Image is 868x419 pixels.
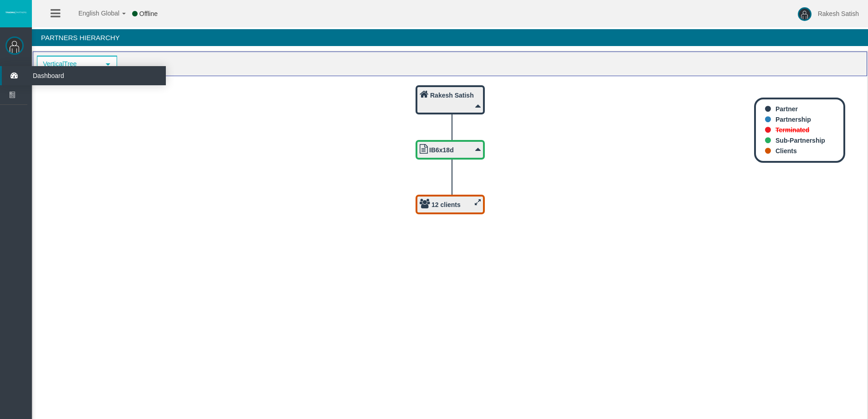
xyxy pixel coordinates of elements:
[26,66,115,85] span: Dashboard
[430,92,474,99] b: Rakesh Satish
[776,105,798,113] b: Partner
[776,126,809,134] b: Terminated
[2,66,166,85] a: Dashboard
[429,146,454,154] b: IB6x18d
[38,57,100,71] span: VerticalTree
[798,7,812,21] img: user-image
[32,29,868,46] h4: Partners Hierarchy
[67,10,119,17] span: English Global
[776,147,797,155] b: Clients
[5,10,27,14] img: logo.svg
[776,137,825,144] b: Sub-Partnership
[431,201,461,208] b: 12 clients
[776,116,811,123] b: Partnership
[818,10,859,17] span: Rakesh Satish
[139,10,158,17] span: Offline
[104,61,112,68] span: select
